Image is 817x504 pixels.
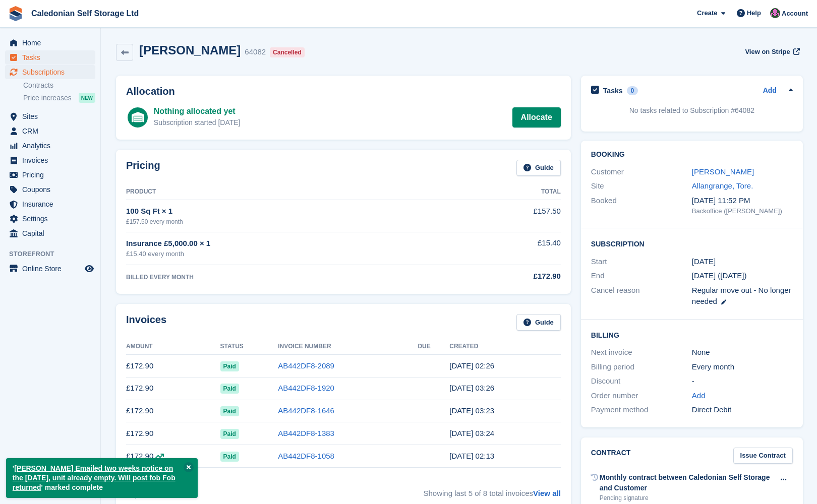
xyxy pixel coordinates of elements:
th: Status [220,339,278,355]
div: Order number [591,390,692,402]
div: £157.50 every month [126,217,454,226]
th: Due [418,339,449,355]
div: £172.90 [454,271,561,282]
a: [PERSON_NAME] Emailed two weeks notice on the [DATE], unit already empty. Will post fob Fob returned [13,464,176,491]
div: - [692,375,793,387]
div: Start [591,256,692,268]
a: AB442DF8-1646 [278,406,334,415]
th: Total [454,184,561,200]
a: menu [5,197,95,211]
div: Booked [591,195,692,216]
a: AB442DF8-1058 [278,452,334,460]
a: AB442DF8-1383 [278,429,334,437]
div: Payment method [591,404,692,416]
img: stora-icon-8386f47178a22dfd0bd8f6a31ec36ba5ce8667c1dd55bd0f319d3a0aa187defe.svg [8,6,23,21]
a: View all [533,489,561,497]
span: Pricing [22,168,83,182]
h2: Booking [591,151,793,159]
div: Billing period [591,361,692,373]
td: £172.90 [126,422,220,445]
span: Paid [220,429,239,439]
th: Created [449,339,561,355]
span: Paid [220,361,239,371]
span: Online Store [22,262,83,276]
td: £172.90 [126,400,220,422]
a: Allocate [512,107,561,128]
img: Lois Holling [770,8,780,18]
span: Settings [22,212,83,226]
a: menu [5,153,95,167]
a: menu [5,139,95,153]
div: 0 [627,86,638,95]
div: NEW [79,93,95,103]
time: 2025-07-01 02:26:50 UTC [449,384,494,392]
a: menu [5,212,95,226]
span: Storefront [9,249,100,259]
a: Add [692,390,706,402]
h2: [PERSON_NAME] [139,43,241,57]
a: [PERSON_NAME] [692,167,754,176]
span: Capital [22,226,83,240]
th: Amount [126,339,220,355]
a: Allangrange, Tore. [692,181,753,190]
a: Preview store [83,263,95,275]
td: £172.90 [126,355,220,377]
td: £172.90 [126,445,220,468]
span: Account [782,9,808,19]
div: [DATE] 11:52 PM [692,195,793,207]
a: menu [5,168,95,182]
h2: Contract [591,448,631,464]
div: Pending signature [600,493,774,502]
a: Guide [516,314,561,331]
a: AB442DF8-1920 [278,384,334,392]
h2: Subscription [591,238,793,248]
a: menu [5,226,95,240]
div: Discount [591,375,692,387]
a: menu [5,36,95,50]
h2: Pricing [126,160,160,176]
h2: Allocation [126,86,561,97]
div: Every month [692,361,793,373]
a: Contracts [23,81,95,90]
h2: Billing [591,330,793,340]
td: £15.40 [454,232,561,265]
span: CRM [22,124,83,138]
div: 100 Sq Ft × 1 [126,206,454,217]
td: £172.90 [126,377,220,400]
a: menu [5,182,95,197]
div: Direct Debit [692,404,793,416]
a: Caledonian Self Storage Ltd [27,5,143,22]
a: menu [5,124,95,138]
span: Price increases [23,93,72,103]
td: £157.50 [454,200,561,232]
a: menu [5,50,95,65]
time: 2025-06-01 02:23:42 UTC [449,406,494,415]
span: Showing last 5 of 8 total invoices [423,480,560,500]
div: Customer [591,166,692,178]
div: Site [591,180,692,192]
div: End [591,270,692,282]
span: Paid [220,452,239,462]
span: Regular move out - No longer needed [692,286,791,306]
span: Coupons [22,182,83,197]
h2: Tasks [603,86,623,95]
span: Sites [22,109,83,123]
div: Monthly contract between Caledonian Self Storage and Customer [600,472,774,493]
span: Home [22,36,83,50]
time: 2025-08-01 01:26:52 UTC [449,361,494,370]
time: 2025-05-01 02:24:04 UTC [449,429,494,437]
span: Help [747,8,761,18]
th: Product [126,184,454,200]
a: menu [5,262,95,276]
div: Cancel reason [591,285,692,307]
a: menu [5,65,95,79]
a: menu [5,109,95,123]
a: Issue Contract [733,448,793,464]
p: No tasks related to Subscription #64082 [591,105,793,116]
span: View on Stripe [745,47,790,57]
span: Create [697,8,717,18]
span: Insurance [22,197,83,211]
time: 2025-04-01 01:13:12 UTC [449,452,494,460]
span: Paid [220,406,239,416]
div: Cancelled [270,47,305,57]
